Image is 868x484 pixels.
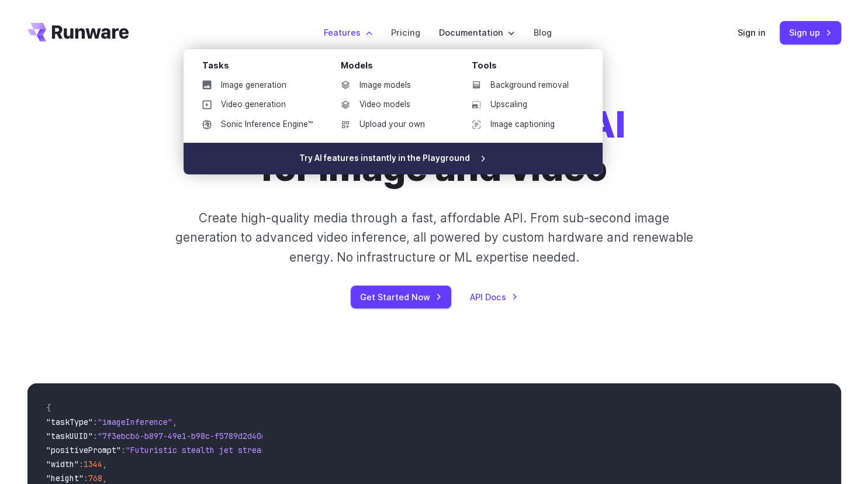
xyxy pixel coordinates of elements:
[324,26,372,39] label: Features
[331,116,453,133] a: Upload your own
[46,431,93,441] span: "taskUUID"
[79,459,84,469] span: :
[472,59,584,77] div: Tools
[126,445,551,455] span: "Futuristic stealth jet streaking through a neon-lit cityscape with glowing purple exhaust"
[46,417,93,427] span: "taskType"
[88,473,102,483] span: 768
[102,473,107,483] span: ,
[780,21,841,44] a: Sign up
[202,59,322,77] div: Tasks
[102,459,107,469] span: ,
[184,143,603,174] a: Try AI features instantly in the Playground
[331,77,453,94] a: Image models
[98,431,275,441] span: "7f3ebcb6-b897-49e1-b98c-f5789d2d40d7"
[172,417,177,427] span: ,
[193,96,322,114] a: Video generation
[193,116,322,133] a: Sonic Inference Engine™
[174,208,694,267] p: Create high-quality media through a fast, affordable API. From sub-second image generation to adv...
[46,473,84,483] span: "height"
[84,473,88,483] span: :
[331,96,453,114] a: Video models
[462,116,584,133] a: Image captioning
[351,286,451,308] a: Get Started Now
[98,417,172,427] span: "imageInference"
[391,26,420,39] a: Pricing
[27,23,129,42] a: Go to /
[462,96,584,114] a: Upscaling
[193,77,322,94] a: Image generation
[93,417,98,427] span: :
[341,59,453,77] div: Models
[738,26,766,39] a: Sign in
[84,459,102,469] span: 1344
[439,26,515,39] label: Documentation
[470,290,518,304] a: API Docs
[93,431,98,441] span: :
[46,445,121,455] span: "positivePrompt"
[534,26,552,39] a: Blog
[46,403,51,413] span: {
[46,459,79,469] span: "width"
[462,77,584,94] a: Background removal
[121,445,126,455] span: :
